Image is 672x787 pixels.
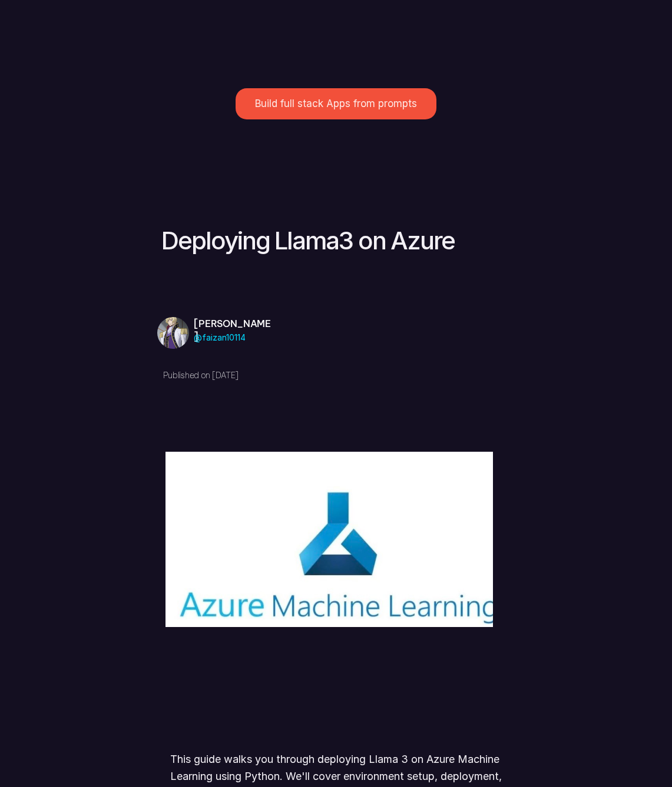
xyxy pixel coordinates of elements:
[255,98,417,109] p: Build full stack Apps from prompts
[161,225,455,255] a: Deploying Llama3 on Azure
[194,329,273,346] p: @faizan10114
[163,370,357,381] p: Published on [DATE]
[236,88,436,119] a: Build full stack Apps from prompts
[194,317,273,344] p: [PERSON_NAME]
